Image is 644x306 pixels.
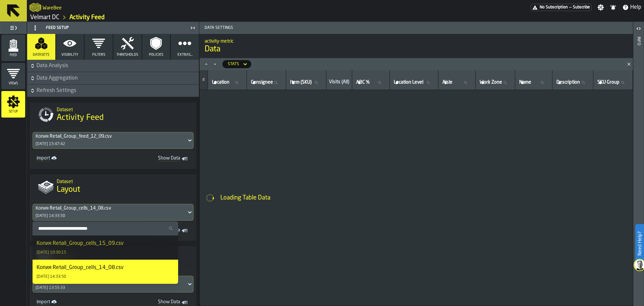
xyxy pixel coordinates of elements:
div: Копия Retail_Group_cells_14_08.csv [37,264,123,272]
input: label [211,78,244,87]
li: menu Setup [1,91,25,118]
div: title-Activity Feed [30,102,196,127]
label: button-toggle-Help [620,3,644,11]
span: Show Data [118,156,180,162]
label: button-toggle-Notifications [607,4,619,11]
input: label [596,78,630,87]
span: Filters [92,53,105,57]
span: Data Settings [202,26,633,30]
div: Feed Setup [29,23,188,33]
span: label [519,80,531,85]
a: toggle-dataset-table-Show Data [116,154,192,164]
a: link-to-/wh/i/f27944ef-e44e-4cb8-aca8-30c52093261f/import/activity/ [34,154,110,164]
a: link-to-/wh/i/f27944ef-e44e-4cb8-aca8-30c52093261f/pricing/ [531,4,592,11]
div: [DATE] 10:30:15 [37,250,66,255]
div: title-Items [30,246,196,270]
span: Subscribe [573,5,590,10]
input: label [555,78,590,87]
span: Help [630,3,641,11]
span: Visibility [61,53,78,57]
div: DropdownMenuValue-activity-metric [228,62,239,67]
div: title-Data [199,34,633,58]
a: link-to-/wh/i/f27944ef-e44e-4cb8-aca8-30c52093261f [30,14,59,21]
span: No Subscription [540,5,568,10]
span: # [202,78,205,82]
a: link-to-/wh/i/f27944ef-e44e-4cb8-aca8-30c52093261f/feed/fa67d4be-d497-4c68-adb1-b7aae839db33 [69,14,105,21]
div: [DATE] 14:33:50 [37,274,66,279]
ul: dropdown-menu [33,221,178,284]
span: Feed [1,53,25,57]
span: label [556,80,580,85]
span: label [442,80,452,85]
span: Data Analysis [37,62,198,70]
span: Policies [149,53,163,57]
label: button-toggle-Close me [188,24,198,32]
div: Loading Table Data [220,194,628,202]
span: Thresholds [116,53,138,57]
button: Close [625,61,633,68]
div: [DATE] 14:33:50 [36,214,65,218]
div: title-Layout [30,174,196,199]
span: label [394,80,423,85]
button: button- [27,72,199,84]
span: — [569,5,572,10]
li: menu Views [1,63,25,90]
div: Копия Retail_Group_cells_15_09.csv [37,239,123,248]
span: Show Data [118,299,180,306]
div: [DATE] 13:55:33 [36,286,65,290]
li: menu Feed [1,35,25,61]
div: Info [636,35,641,304]
span: label [356,80,370,85]
div: DropdownMenuValue-activity-metric [222,60,251,68]
div: DropdownMenuValue-834395fe-aa48-40b6-aa38-ce6744859bae[DATE] 15:47:42 [33,132,194,149]
span: label [290,80,312,85]
div: DropdownMenuValue-55fd7f4c-9ea3-44a2-b716-5cf9222a0bb2[DATE] 13:55:33 [33,276,194,293]
button: button- [27,85,199,97]
a: logo-header [30,1,41,13]
h2: Sub Title [205,37,628,44]
button: Minimize [211,61,219,68]
label: Need Help? [636,225,643,262]
h2: Sub Title [57,106,191,113]
span: Extras... [177,53,193,57]
div: DropdownMenuValue-262910b7-bea6-4563-ab13-7b6b06f53ad0 [36,206,184,211]
li: dropdown-item [33,260,178,284]
h2: Sub Title [57,178,191,184]
button: button- [27,60,199,72]
input: label [289,78,323,87]
div: Menu Subscription [531,4,592,11]
div: DropdownMenuValue-262910b7-bea6-4563-ab13-7b6b06f53ad0[DATE] 14:33:50 [33,204,194,221]
span: Layout [57,184,80,195]
h2: Sub Title [43,4,62,11]
input: label [355,78,387,87]
input: label [441,78,473,87]
input: label [392,78,435,87]
input: label [250,78,283,87]
span: label [251,80,273,85]
span: Refresh Settings [37,87,198,95]
header: Info [633,22,644,306]
div: DropdownMenuValue-834395fe-aa48-40b6-aa38-ce6744859bae [36,134,184,139]
nav: Breadcrumb [30,13,335,21]
div: Visits (All) [329,79,349,86]
div: [DATE] 15:47:42 [36,142,65,146]
span: Views [1,82,25,85]
label: button-toggle-Settings [595,4,607,11]
li: dropdown-item [33,235,178,260]
input: label [478,78,512,87]
span: label [597,80,620,85]
span: Data [205,44,628,55]
label: button-toggle-Open [634,23,643,35]
label: button-toggle-Toggle Full Menu [1,23,25,33]
span: Data Aggregation [37,74,198,82]
input: label [518,78,550,87]
span: Activity Feed [57,113,104,123]
span: Setup [1,110,25,114]
span: Datasets [33,53,49,57]
span: label [212,80,229,85]
button: Maximize [202,61,210,68]
span: label [480,80,502,85]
